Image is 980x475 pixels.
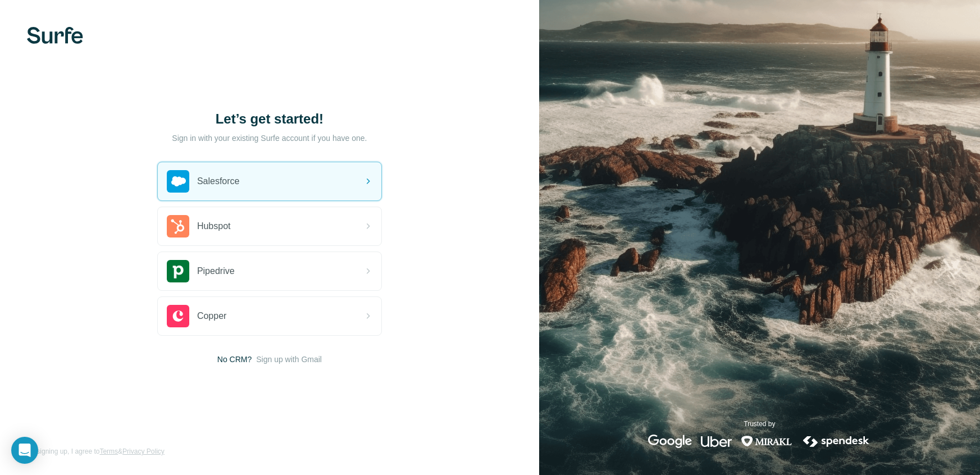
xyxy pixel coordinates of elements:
span: Pipedrive [197,264,235,278]
img: hubspot's logo [167,215,189,237]
span: Copper [197,309,226,323]
span: Salesforce [197,175,240,188]
img: mirakl's logo [741,435,792,448]
img: spendesk's logo [801,435,871,448]
img: salesforce's logo [167,170,189,193]
span: No CRM? [217,354,252,365]
a: Privacy Policy [122,447,165,455]
p: Trusted by [744,419,775,429]
span: By signing up, I agree to & [27,446,165,456]
button: Sign up with Gmail [256,354,322,365]
img: uber's logo [701,435,732,448]
img: pipedrive's logo [167,260,189,282]
img: Surfe's logo [27,27,83,44]
h1: Let’s get started! [157,110,382,128]
p: Sign in with your existing Surfe account if you have one. [172,133,367,144]
img: google's logo [648,435,692,448]
a: Terms [99,447,118,455]
div: Open Intercom Messenger [11,437,38,464]
span: Hubspot [197,220,231,233]
img: copper's logo [167,305,189,327]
